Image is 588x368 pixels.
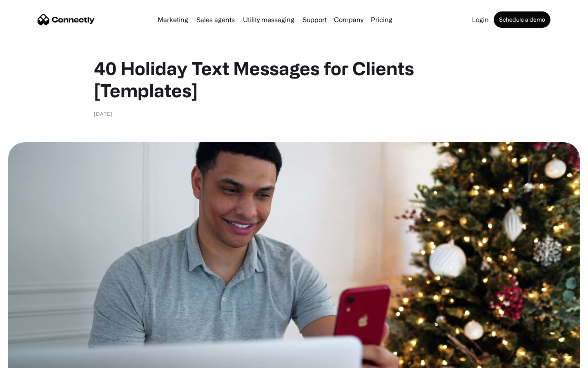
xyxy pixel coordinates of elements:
div: [DATE] [94,110,113,118]
a: Support [299,16,330,23]
div: Company [332,14,366,25]
div: Company [334,14,363,25]
h1: 40 Holiday Text Messages for Clients [Templates] [94,57,494,101]
ul: Language list [16,354,49,365]
a: Marketing [154,16,192,23]
a: Utility messaging [240,16,298,23]
a: Pricing [367,16,396,23]
a: home [38,13,95,26]
a: Sales agents [193,16,238,23]
a: Schedule a demo [494,11,550,28]
aside: Language selected: English [8,354,49,365]
a: Login [469,16,492,23]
